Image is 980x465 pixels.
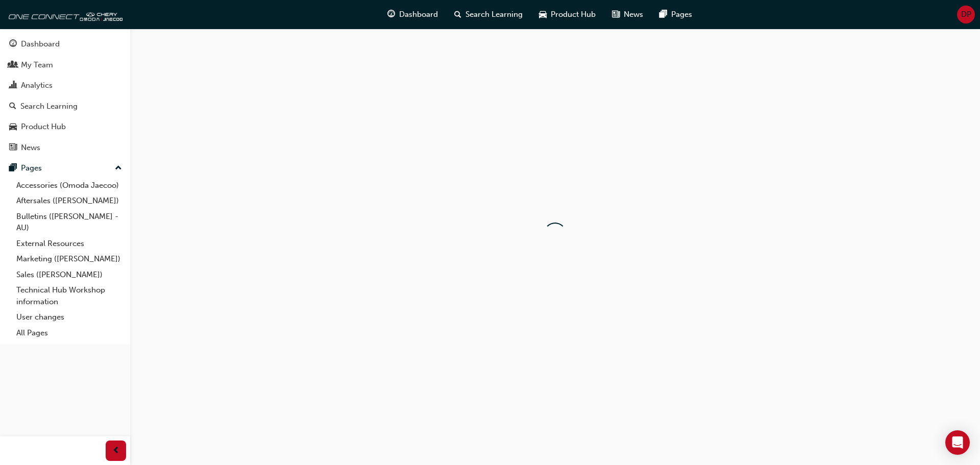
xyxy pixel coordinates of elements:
[12,325,126,341] a: All Pages
[12,209,126,236] a: Bulletins ([PERSON_NAME] - AU)
[399,9,438,20] span: Dashboard
[9,40,17,49] span: guage-icon
[624,9,643,20] span: News
[651,4,700,25] a: pages-iconPages
[4,76,126,95] a: Analytics
[21,80,53,91] div: Analytics
[12,282,126,309] a: Technical Hub Workshop information
[604,4,651,25] a: news-iconNews
[465,9,523,20] span: Search Learning
[9,164,17,173] span: pages-icon
[4,117,126,136] a: Product Hub
[945,430,970,455] div: Open Intercom Messenger
[961,9,971,20] span: DP
[659,8,667,21] span: pages-icon
[4,33,126,159] button: DashboardMy TeamAnalyticsSearch LearningProduct HubNews
[551,9,596,20] span: Product Hub
[539,8,547,21] span: car-icon
[12,193,126,209] a: Aftersales ([PERSON_NAME])
[531,4,604,25] a: car-iconProduct Hub
[12,236,126,252] a: External Resources
[671,9,692,20] span: Pages
[9,123,17,132] span: car-icon
[9,61,17,70] span: people-icon
[612,8,620,21] span: news-icon
[9,102,16,111] span: search-icon
[12,309,126,325] a: User changes
[379,4,446,25] a: guage-iconDashboard
[957,6,975,23] button: DP
[4,97,126,116] a: Search Learning
[12,251,126,267] a: Marketing ([PERSON_NAME])
[21,142,40,154] div: News
[387,8,395,21] span: guage-icon
[4,35,126,54] a: Dashboard
[4,159,126,178] button: Pages
[112,445,120,457] span: prev-icon
[5,4,122,25] img: oneconnect
[21,59,53,71] div: My Team
[9,143,17,153] span: news-icon
[4,56,126,75] a: My Team
[21,38,60,50] div: Dashboard
[21,121,66,133] div: Product Hub
[4,138,126,157] a: News
[20,101,78,112] div: Search Learning
[446,4,531,25] a: search-iconSearch Learning
[115,162,122,175] span: up-icon
[454,8,461,21] span: search-icon
[12,267,126,283] a: Sales ([PERSON_NAME])
[12,178,126,193] a: Accessories (Omoda Jaecoo)
[9,81,17,90] span: chart-icon
[21,162,42,174] div: Pages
